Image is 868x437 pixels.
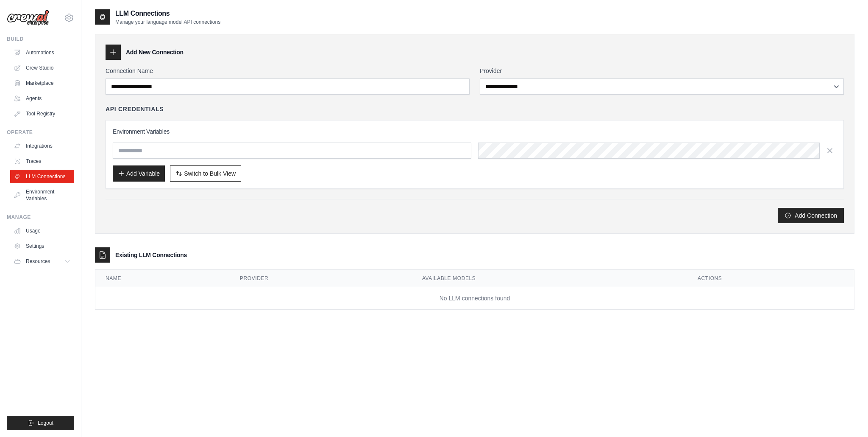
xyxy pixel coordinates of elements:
[7,416,74,430] button: Logout
[412,270,687,287] th: Available Models
[38,420,53,426] span: Logout
[95,270,230,287] th: Name
[10,76,74,90] a: Marketplace
[115,19,220,25] p: Manage your language model API connections
[113,165,165,182] button: Add Variable
[10,239,74,253] a: Settings
[7,36,74,42] div: Build
[113,127,837,136] h3: Environment Variables
[230,270,412,287] th: Provider
[480,67,844,75] label: Provider
[7,129,74,136] div: Operate
[7,10,49,26] img: Logo
[10,139,74,153] a: Integrations
[778,208,844,223] button: Add Connection
[115,251,187,259] h3: Existing LLM Connections
[10,61,74,75] a: Crew Studio
[7,214,74,221] div: Manage
[106,105,164,113] h4: API Credentials
[26,258,50,265] span: Resources
[10,154,74,168] a: Traces
[10,255,74,268] button: Resources
[126,48,184,56] h3: Add New Connection
[170,165,241,182] button: Switch to Bulk View
[10,170,74,183] a: LLM Connections
[687,270,854,287] th: Actions
[115,8,220,19] h2: LLM Connections
[10,107,74,120] a: Tool Registry
[10,46,74,59] a: Automations
[184,169,236,178] span: Switch to Bulk View
[10,185,74,205] a: Environment Variables
[95,287,854,310] td: No LLM connections found
[10,224,74,238] a: Usage
[10,92,74,105] a: Agents
[106,67,470,75] label: Connection Name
